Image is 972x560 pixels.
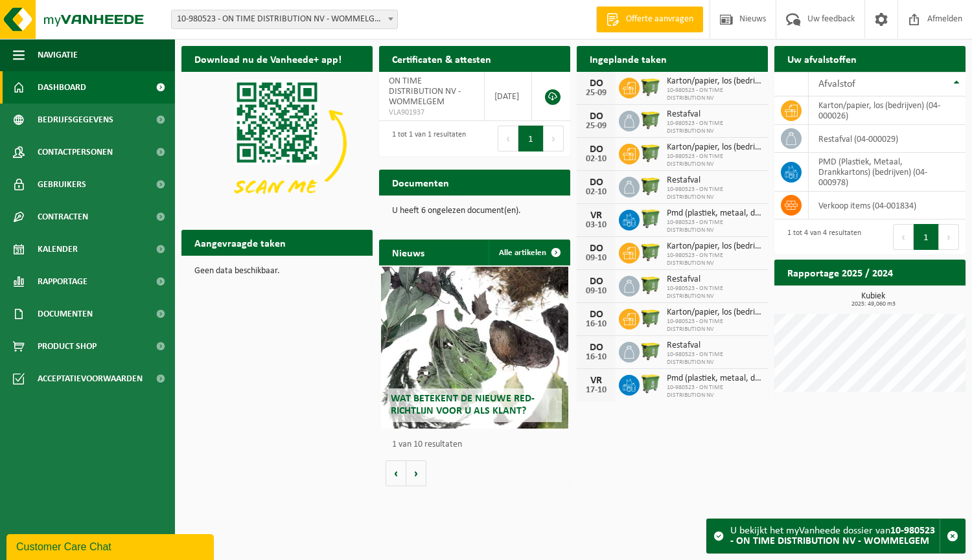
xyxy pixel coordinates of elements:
[392,207,557,216] p: U heeft 6 ongelezen document(en).
[869,285,964,311] a: Bekijk rapportage
[640,208,662,230] img: WB-0770-HPE-GN-50
[577,46,680,71] h2: Ingeplande taken
[38,233,78,265] span: Kalender
[667,175,761,186] span: Restafval
[181,46,354,71] h2: Download nu de Vanheede+ app!
[774,260,906,285] h2: Rapportage 2025 / 2024
[38,298,93,330] span: Documenten
[38,363,143,395] span: Acceptatievoorwaarden
[667,208,761,219] span: Pmd (plastiek, metaal, drankkartons) (bedrijven)
[667,109,761,120] span: Restafval
[667,120,761,135] span: 10-980523 - ON TIME DISTRIBUTION NV
[667,285,761,300] span: 10-980523 - ON TIME DISTRIBUTION NV
[38,330,97,363] span: Product Shop
[667,318,761,333] span: 10-980523 - ON TIME DISTRIBUTION NV
[583,155,609,164] div: 02-10
[781,301,966,308] span: 2025: 49,060 m3
[518,126,544,151] button: 1
[667,87,761,102] span: 10-980523 - ON TIME DISTRIBUTION NV
[640,307,662,329] img: WB-1100-HPE-GN-50
[667,384,761,399] span: 10-980523 - ON TIME DISTRIBUTION NV
[640,76,662,98] img: WB-1100-HPE-GN-50
[583,188,609,197] div: 02-10
[667,374,761,384] span: Pmd (plastiek, metaal, drankkartons) (bedrijven)
[583,177,609,188] div: DO
[38,39,78,71] span: Navigatie
[181,230,299,255] h2: Aangevraagde taken
[379,46,504,71] h2: Certificaten & attesten
[583,287,609,296] div: 09-10
[583,386,609,395] div: 17-10
[583,353,609,362] div: 16-10
[392,440,564,449] p: 1 van 10 resultaten
[583,309,609,320] div: DO
[781,223,861,251] div: 1 tot 4 van 4 resultaten
[667,186,761,201] span: 10-980523 - ON TIME DISTRIBUTION NV
[583,78,609,89] div: DO
[379,240,437,265] h2: Nieuws
[809,153,966,192] td: PMD (Plastiek, Metaal, Drankkartons) (bedrijven) (04-000978)
[583,111,609,122] div: DO
[583,342,609,353] div: DO
[893,224,914,250] button: Previous
[498,126,518,151] button: Previous
[667,308,761,318] span: Karton/papier, los (bedrijven)
[171,10,398,29] span: 10-980523 - ON TIME DISTRIBUTION NV - WOMMELGEM
[389,107,474,118] span: VLA901937
[38,71,86,104] span: Dashboard
[809,125,966,153] td: restafval (04-000029)
[583,210,609,221] div: VR
[640,274,662,296] img: WB-1100-HPE-GN-50
[38,201,88,233] span: Contracten
[667,241,761,252] span: Karton/papier, los (bedrijven)
[667,153,761,168] span: 10-980523 - ON TIME DISTRIBUTION NV
[544,126,564,151] button: Next
[194,267,360,276] p: Geen data beschikbaar.
[809,96,966,125] td: karton/papier, los (bedrijven) (04-000026)
[914,224,939,250] button: 1
[730,526,935,546] strong: 10-980523 - ON TIME DISTRIBUTION NV - WOMMELGEM
[640,142,662,164] img: WB-1100-HPE-GN-50
[583,89,609,98] div: 25-09
[181,72,373,215] img: Download de VHEPlus App
[583,221,609,230] div: 03-10
[38,136,113,168] span: Contactpersonen
[640,373,662,395] img: WB-0770-HPE-GN-50
[386,460,406,486] button: Vorige
[386,124,466,153] div: 1 tot 1 van 1 resultaten
[583,243,609,254] div: DO
[379,170,462,195] h2: Documenten
[667,351,761,366] span: 10-980523 - ON TIME DISTRIBUTION NV
[774,46,870,71] h2: Uw afvalstoffen
[667,76,761,87] span: Karton/papier, los (bedrijven)
[6,532,216,560] iframe: chat widget
[730,519,940,553] div: U bekijkt het myVanheede dossier van
[640,340,662,362] img: WB-1100-HPE-GN-50
[583,144,609,155] div: DO
[583,254,609,263] div: 09-10
[38,265,87,298] span: Rapportage
[781,292,966,308] h3: Kubiek
[389,76,461,107] span: ON TIME DISTRIBUTION NV - WOMMELGEM
[623,13,697,26] span: Offerte aanvragen
[406,460,426,486] button: Volgende
[667,274,761,285] span: Restafval
[640,175,662,197] img: WB-1100-HPE-GN-50
[583,276,609,287] div: DO
[172,10,397,28] span: 10-980523 - ON TIME DISTRIBUTION NV - WOMMELGEM
[583,122,609,131] div: 25-09
[667,252,761,267] span: 10-980523 - ON TIME DISTRIBUTION NV
[583,320,609,329] div: 16-10
[667,219,761,234] span: 10-980523 - ON TIME DISTRIBUTION NV
[818,79,855,89] span: Afvalstof
[640,109,662,131] img: WB-1100-HPE-GN-50
[596,6,703,32] a: Offerte aanvragen
[583,375,609,386] div: VR
[485,72,532,121] td: [DATE]
[381,267,568,429] a: Wat betekent de nieuwe RED-richtlijn voor u als klant?
[640,241,662,263] img: WB-1100-HPE-GN-50
[939,224,959,250] button: Next
[809,192,966,219] td: verkoop items (04-001834)
[38,104,113,136] span: Bedrijfsgegevens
